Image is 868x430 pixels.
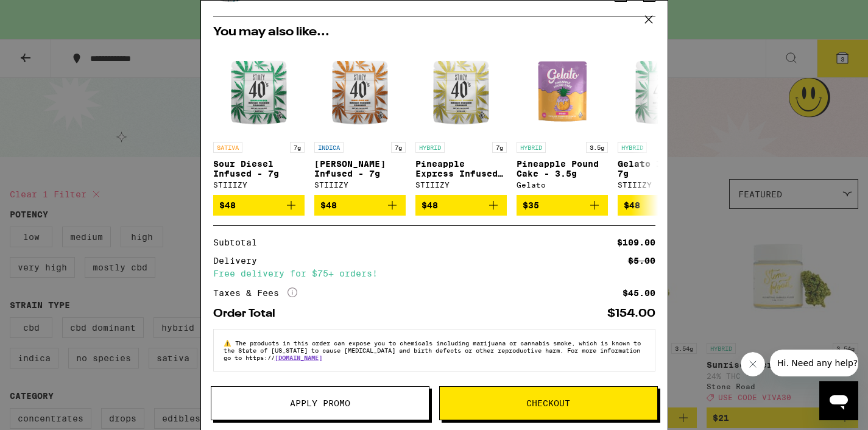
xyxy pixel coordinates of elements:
img: Gelato - Pineapple Pound Cake - 3.5g [517,44,608,136]
iframe: Close message [741,352,765,376]
a: Open page for King Louis XIII Infused - 7g from STIIIZY [314,44,406,195]
span: $48 [320,200,337,210]
p: 7g [290,142,305,153]
p: Pineapple Pound Cake - 3.5g [517,159,608,178]
iframe: Message from company [770,350,858,376]
a: Open page for Sour Diesel Infused - 7g from STIIIZY [213,44,305,195]
p: HYBRID [517,142,546,153]
p: Gelato Infused - 7g [618,159,709,178]
span: $48 [219,200,236,210]
div: STIIIZY [415,181,507,189]
a: [DOMAIN_NAME] [275,354,322,361]
p: Sour Diesel Infused - 7g [213,159,305,178]
div: Gelato [517,181,608,189]
p: HYBRID [415,142,445,153]
h2: You may also like... [213,26,655,38]
button: Apply Promo [211,386,429,420]
a: Open page for Pineapple Express Infused - 7g from STIIIZY [415,44,507,195]
img: STIIIZY - Pineapple Express Infused - 7g [415,44,507,136]
button: Add to bag [314,195,406,216]
div: Order Total [213,308,284,319]
span: ⚠️ [224,339,235,347]
div: $45.00 [623,289,655,297]
button: Add to bag [213,195,305,216]
p: Pineapple Express Infused - 7g [415,159,507,178]
div: STIIIZY [314,181,406,189]
span: Checkout [526,399,570,407]
p: HYBRID [618,142,647,153]
button: Checkout [439,386,658,420]
div: $154.00 [607,308,655,319]
div: Taxes & Fees [213,287,297,298]
p: INDICA [314,142,344,153]
button: Add to bag [618,195,709,216]
button: Add to bag [415,195,507,216]
span: The products in this order can expose you to chemicals including marijuana or cannabis smoke, whi... [224,339,641,361]
button: Add to bag [517,195,608,216]
span: $48 [422,200,438,210]
img: STIIIZY - King Louis XIII Infused - 7g [314,44,406,136]
a: Open page for Gelato Infused - 7g from STIIIZY [618,44,709,195]
p: 3.5g [586,142,608,153]
p: SATIVA [213,142,242,153]
img: STIIIZY - Gelato Infused - 7g [618,44,709,136]
div: Subtotal [213,238,266,247]
span: Apply Promo [290,399,350,407]
div: STIIIZY [213,181,305,189]
span: $35 [523,200,539,210]
div: Free delivery for $75+ orders! [213,269,655,278]
img: STIIIZY - Sour Diesel Infused - 7g [213,44,305,136]
p: [PERSON_NAME] Infused - 7g [314,159,406,178]
div: Delivery [213,256,266,265]
span: $48 [624,200,640,210]
p: 7g [391,142,406,153]
a: Open page for Pineapple Pound Cake - 3.5g from Gelato [517,44,608,195]
p: 7g [492,142,507,153]
div: STIIIZY [618,181,709,189]
iframe: Button to launch messaging window [819,381,858,420]
div: $109.00 [617,238,655,247]
div: $5.00 [628,256,655,265]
